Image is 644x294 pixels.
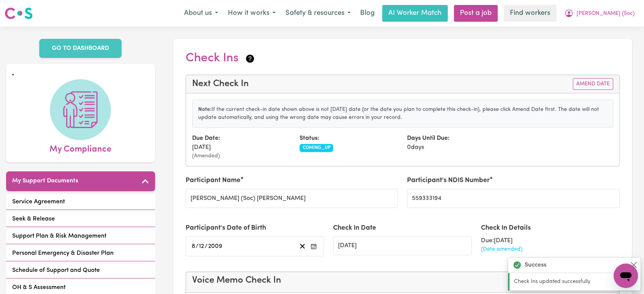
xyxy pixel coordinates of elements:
[5,6,33,20] img: Careseekers logo
[481,223,531,233] label: Check In Details
[12,214,55,224] span: Seek & Release
[187,134,295,160] div: [DATE]
[12,197,65,206] span: Service Agreement
[333,223,376,233] label: Check In Date
[300,144,333,152] span: COMING_UP
[577,10,634,18] span: [PERSON_NAME] (Soc)
[629,260,638,270] button: Close
[198,105,607,121] p: If the current check-in date shown above is not [DATE] date (or the date you plan to complete thi...
[12,177,78,185] h5: My Support Documents
[199,241,205,251] input: --
[6,211,155,227] a: Seek & Release
[12,283,66,292] span: OH & S Assessment
[186,176,240,185] label: Participant Name
[6,228,155,244] a: Support Plan & Risk Management
[402,134,510,160] div: 0 days
[198,107,211,112] strong: Note:
[12,266,100,275] span: Schedule of Support and Quote
[300,135,319,141] strong: Status:
[191,241,195,251] input: --
[205,243,208,250] span: /
[481,245,620,253] div: (Date amended)
[5,5,33,22] a: Careseekers logo
[12,79,149,156] a: My Compliance
[514,278,636,286] p: Check Ins updated successfully
[12,249,114,258] span: Personal Emergency & Disaster Plan
[407,176,490,185] label: Participant's NDIS Number
[6,171,155,191] button: My Support Documents
[481,236,620,245] div: Due: [DATE]
[280,5,356,21] button: Safety & resources
[192,135,220,141] strong: Due Date:
[573,78,613,90] button: Amend Date
[6,263,155,278] a: Schedule of Support and Quote
[192,275,614,286] h4: Voice Memo Check In
[192,78,249,89] h4: Next Check In
[6,246,155,261] a: Personal Emergency & Disaster Plan
[525,260,546,270] strong: Success
[382,5,448,22] a: AI Worker Match
[6,194,155,210] a: Service Agreement
[559,5,639,21] button: My Account
[186,223,266,233] label: Participant's Date of Birth
[186,51,255,66] h2: Check Ins
[39,39,122,58] a: GO TO DASHBOARD
[179,5,223,21] button: About us
[223,5,280,21] button: How it works
[614,264,638,288] iframe: Button to launch messaging window
[50,140,111,156] span: My Compliance
[454,5,498,22] a: Post a job
[12,232,106,241] span: Support Plan & Risk Management
[356,5,379,22] a: Blog
[504,5,556,22] a: Find workers
[192,152,290,160] small: (Amended)
[407,135,450,141] strong: Days Until Due:
[208,241,223,251] input: ----
[195,243,199,250] span: /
